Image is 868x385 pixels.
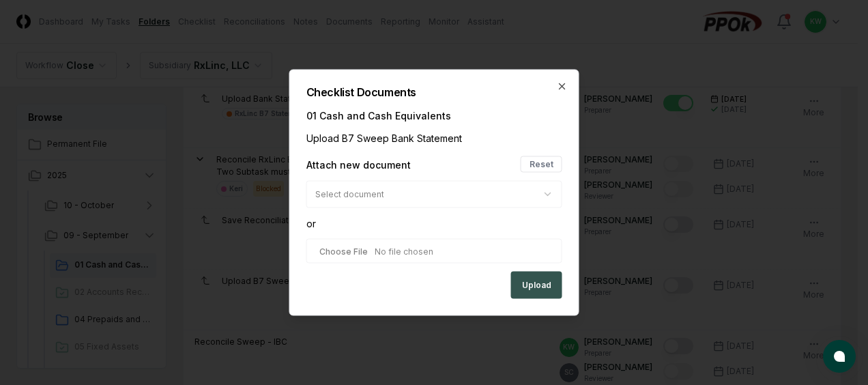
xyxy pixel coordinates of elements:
button: Upload [511,272,562,299]
button: Reset [521,156,562,173]
div: or [306,216,562,231]
div: Upload B7 Sweep Bank Statement [306,131,562,145]
div: Attach new document [306,157,411,171]
h2: Checklist Documents [306,87,562,98]
div: 01 Cash and Cash Equivalents [306,109,562,123]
